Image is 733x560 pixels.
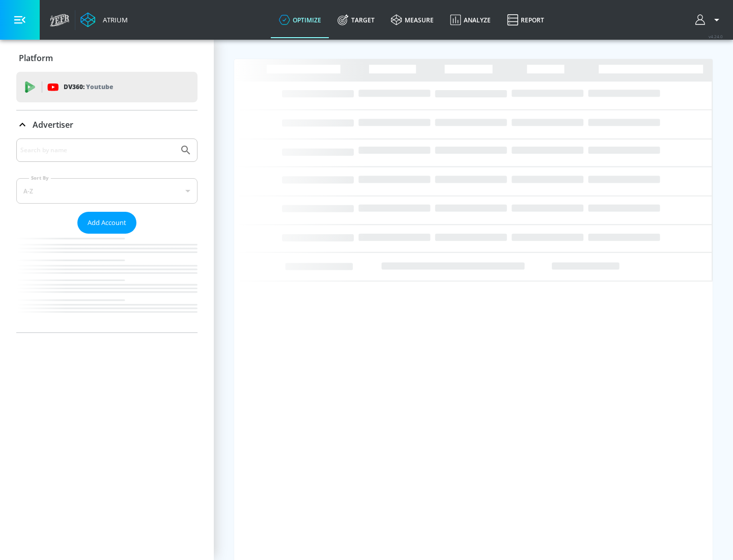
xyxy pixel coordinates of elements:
p: Youtube [86,81,113,92]
div: Advertiser [16,110,198,139]
div: Advertiser [16,138,198,332]
div: A-Z [16,178,198,204]
div: Platform [16,44,198,72]
p: Platform [19,52,53,64]
div: DV360: Youtube [16,72,198,102]
a: Atrium [80,12,128,27]
nav: list of Advertiser [16,234,198,332]
button: Add Account [77,212,136,234]
a: Target [329,2,383,38]
a: measure [383,2,442,38]
p: DV360: [64,81,113,93]
span: Add Account [88,217,126,229]
a: Analyze [442,2,499,38]
a: optimize [271,2,329,38]
input: Search by name [20,144,175,157]
p: Advertiser [33,119,73,130]
div: Atrium [99,15,128,24]
a: Report [499,2,552,38]
span: v 4.24.0 [709,34,723,39]
label: Sort By [29,175,51,181]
